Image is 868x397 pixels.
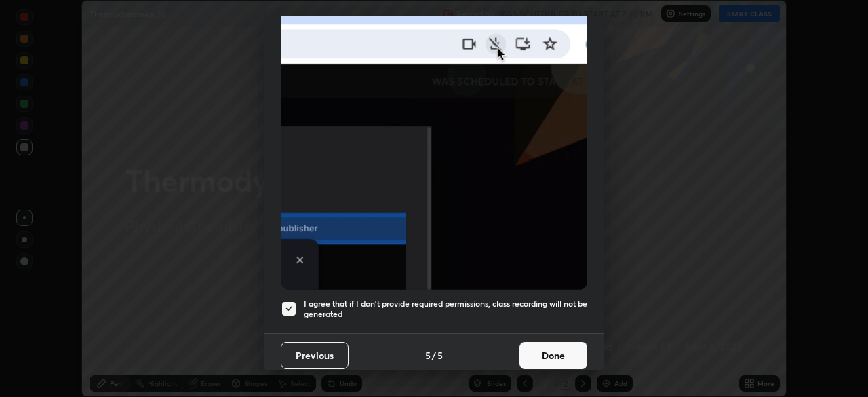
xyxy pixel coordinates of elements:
[425,348,431,362] h4: 5
[519,342,587,369] button: Done
[437,348,443,362] h4: 5
[304,299,587,320] h5: I agree that if I don't provide required permissions, class recording will not be generated
[432,348,436,362] h4: /
[281,342,349,369] button: Previous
